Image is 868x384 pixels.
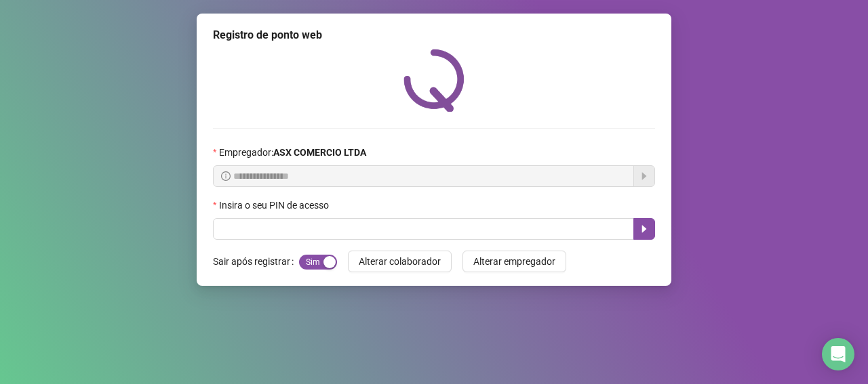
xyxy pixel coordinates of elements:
label: Insira o seu PIN de acesso [213,198,338,213]
strong: ASX COMERCIO LTDA [273,147,366,158]
button: Alterar empregador [462,251,566,272]
span: Alterar colaborador [359,254,441,269]
span: caret-right [639,223,650,234]
div: Registro de ponto web [213,27,655,43]
div: Open Intercom Messenger [822,338,854,370]
button: Alterar colaborador [348,251,452,272]
span: Empregador : [219,145,366,160]
img: QRPoint [403,49,465,112]
span: info-circle [221,171,231,181]
span: Alterar empregador [473,254,555,269]
label: Sair após registrar [213,251,299,272]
